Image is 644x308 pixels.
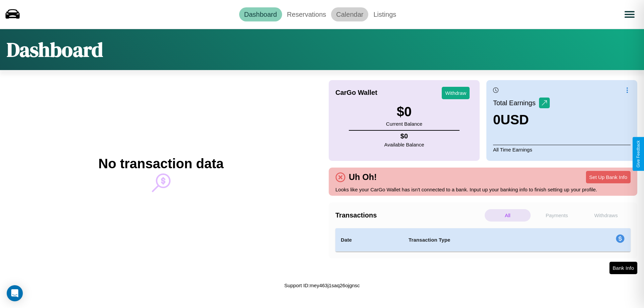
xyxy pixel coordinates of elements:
h1: Dashboard [7,36,103,63]
p: Withdraws [583,209,629,222]
p: Looks like your CarGo Wallet has isn't connected to a bank. Input up your banking info to finish ... [335,185,631,194]
button: Bank Info [609,262,637,274]
div: Open Intercom Messenger [7,285,23,301]
h4: Uh Oh! [345,172,380,182]
p: Payments [534,209,580,222]
div: Give Feedback [636,140,641,168]
button: Open menu [620,5,639,24]
h4: $ 0 [384,132,424,140]
p: Support ID: mey463j1saq26ojgnsc [284,281,360,290]
button: Set Up Bank Info [586,171,631,183]
button: Withdraw [442,87,470,99]
h4: Date [341,236,398,244]
h4: Transaction Type [409,236,561,244]
h3: 0 USD [493,112,550,127]
p: All [485,209,531,222]
h4: CarGo Wallet [335,89,377,97]
a: Calendar [331,7,368,21]
table: simple table [335,228,631,252]
h4: Transactions [335,211,483,219]
a: Dashboard [239,7,282,21]
a: Reservations [282,7,331,21]
h3: $ 0 [386,104,422,119]
p: Total Earnings [493,97,539,109]
p: Available Balance [384,140,424,149]
h2: No transaction data [98,156,223,171]
p: All Time Earnings [493,145,631,154]
p: Current Balance [386,119,422,128]
a: Listings [368,7,401,21]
